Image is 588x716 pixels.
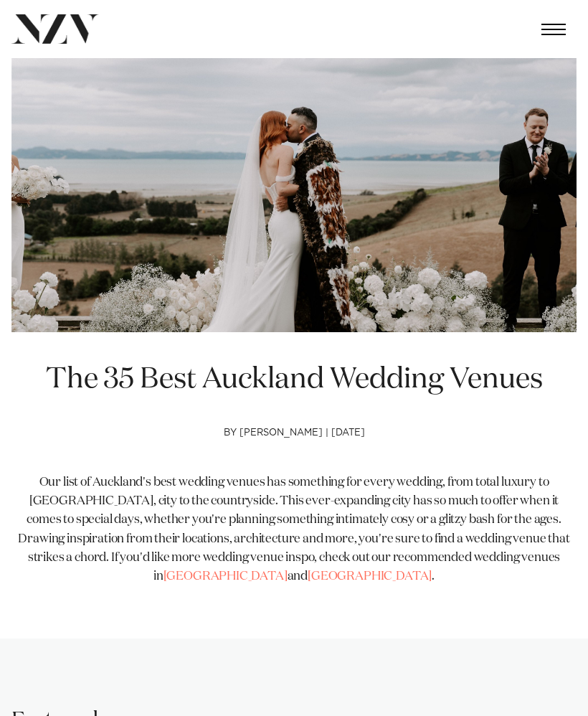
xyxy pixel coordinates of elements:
[163,570,288,583] a: [GEOGRAPHIC_DATA]
[11,14,99,44] img: nzv-logo.png
[11,474,577,587] p: Our list of Auckland's best wedding venues has something for every wedding, from total luxury to ...
[11,58,577,332] img: The 35 Best Auckland Wedding Venues
[11,361,577,399] h1: The 35 Best Auckland Wedding Venues
[308,570,432,583] a: [GEOGRAPHIC_DATA]
[11,428,577,474] h4: by [PERSON_NAME] | [DATE]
